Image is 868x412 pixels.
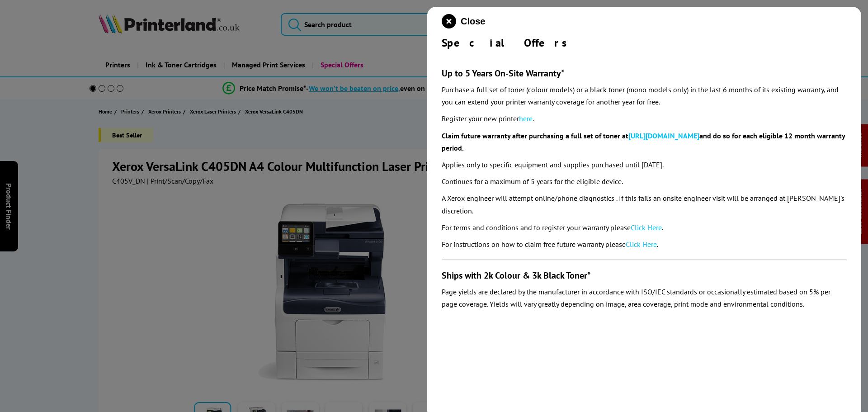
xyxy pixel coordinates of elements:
p: Register your new printer . [442,113,847,125]
a: Click Here [631,223,662,232]
button: close modal [442,14,485,28]
h3: Ships with 2k Colour & 3k Black Toner* [442,270,847,281]
p: For instructions on how to claim free future warranty please . [442,238,847,251]
span: Close [461,16,485,27]
p: For terms and conditions and to register your warranty please . [442,222,847,234]
div: Special Offers [442,36,847,50]
p: A Xerox engineer will attempt online/phone diagnostics . If this fails an onsite engineer visit w... [442,192,847,217]
h3: Up to 5 Years On-Site Warranty* [442,67,847,79]
p: Purchase a full set of toner (colour models) or a black toner (mono models only) in the last 6 mo... [442,84,847,108]
a: Click Here [626,240,657,249]
p: Continues for a maximum of 5 years for the eligible device. [442,175,847,188]
p: Applies only to specific equipment and supplies purchased until [DATE]. [442,159,847,171]
em: Page yields are declared by the manufacturer in accordance with ISO/IEC standards or occasionally... [442,287,830,308]
strong: Claim future warranty after purchasing a full set of toner at and do so for each eligible 12 mont... [442,131,845,152]
a: here [519,114,533,123]
a: [URL][DOMAIN_NAME] [628,131,699,140]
